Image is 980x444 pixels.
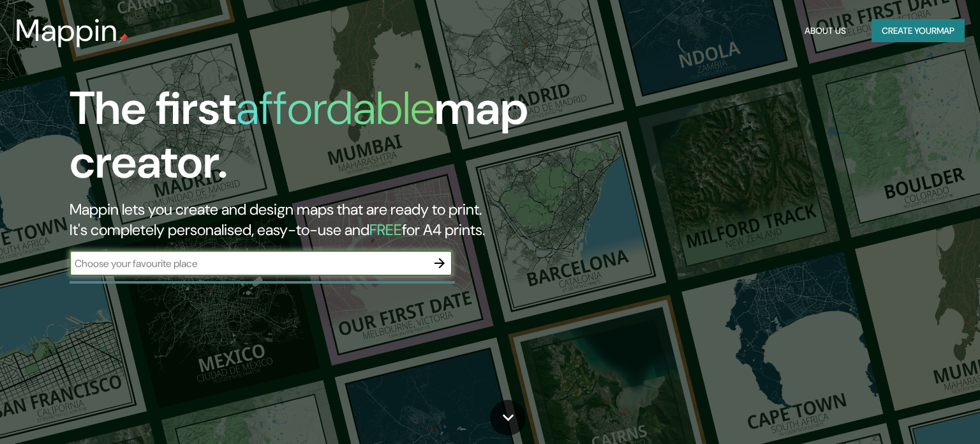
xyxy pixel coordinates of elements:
button: Create yourmap [872,19,965,43]
h5: FREE [369,220,402,240]
h2: Mappin lets you create and design maps that are ready to print. It's completely personalised, eas... [70,199,560,240]
h1: The first map creator. [70,82,560,199]
img: mappin-pin [118,33,128,43]
button: About Us [799,19,851,43]
h1: affordable [236,79,434,138]
input: Choose your favourite place [70,256,427,271]
h3: Mappin [15,13,118,49]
